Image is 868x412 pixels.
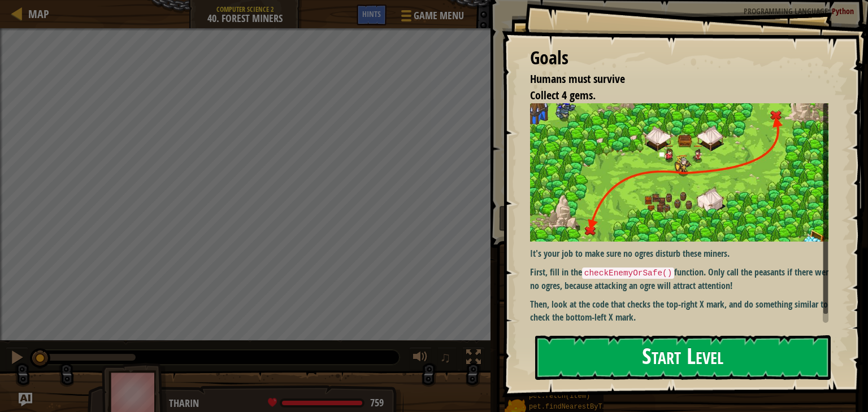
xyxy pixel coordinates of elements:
span: Humans must survive [530,71,625,86]
div: Goals [530,45,828,71]
li: Collect 4 gems. [516,87,826,104]
p: Then, look at the code that checks the top-right X mark, and do something similar to check the bo... [530,298,837,324]
div: health: 759 / 759 [268,398,384,408]
button: Toggle fullscreen [462,347,485,370]
img: Forest miners [530,103,837,242]
span: Game Menu [414,8,464,23]
button: Game Menu [392,5,471,31]
span: Collect 4 gems. [530,87,596,103]
p: First, fill in the function. Only call the peasants if there were no ogres, because attacking an ... [530,266,837,292]
span: Hints [362,8,381,19]
li: Humans must survive [516,71,826,87]
button: Ask AI [19,393,32,406]
button: Ctrl + P: Pause [6,347,28,370]
a: Map [23,6,49,21]
code: checkEnemyOrSafe() [582,268,674,279]
button: Run ⇧↵ [499,205,670,231]
span: ♫ [440,349,451,366]
button: Start Level [535,335,831,380]
div: Tharin [169,396,392,411]
span: 759 [370,396,384,410]
span: pet.findNearestByType(type) [529,403,639,411]
button: ♫ [437,347,457,370]
p: It's your job to make sure no ogres disturb these miners. [530,247,837,260]
button: Adjust volume [409,347,432,370]
span: Map [28,6,49,21]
